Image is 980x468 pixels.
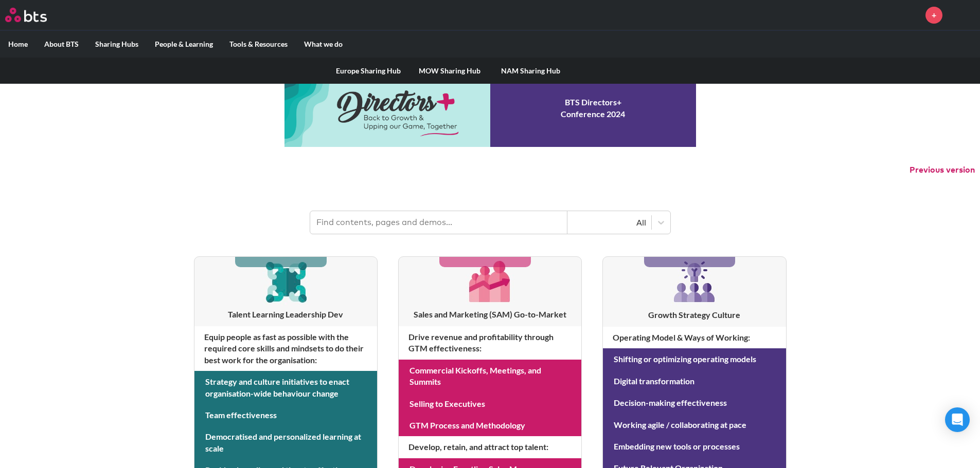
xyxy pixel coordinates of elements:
div: Open Intercom Messenger [945,407,970,432]
div: All [573,217,646,228]
label: Sharing Hubs [87,31,147,58]
input: Find contents, pages and demos... [310,211,567,234]
h3: Sales and Marketing (SAM) Go-to-Market [399,309,581,320]
label: People & Learning [147,31,221,58]
label: Tools & Resources [221,31,296,58]
img: BTS Logo [5,8,47,22]
button: Previous version [910,164,975,176]
h4: Operating Model & Ways of Working : [603,327,786,348]
a: Conference 2024 [284,70,696,147]
label: What we do [296,31,351,58]
h4: Develop, retain, and attract top talent : [399,436,581,458]
a: Go home [5,8,66,22]
img: [object Object] [261,257,310,306]
h4: Drive revenue and profitability through GTM effectiveness : [399,326,581,360]
h3: Growth Strategy Culture [603,309,786,321]
img: [object Object] [466,257,514,306]
a: Profile [950,3,975,27]
label: About BTS [36,31,87,58]
h4: Equip people as fast as possible with the required core skills and mindsets to do their best work... [194,326,377,371]
a: + [925,7,942,24]
img: [object Object] [670,257,719,306]
img: Aidan Crockett [950,3,975,27]
h3: Talent Learning Leadership Dev [194,309,377,320]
